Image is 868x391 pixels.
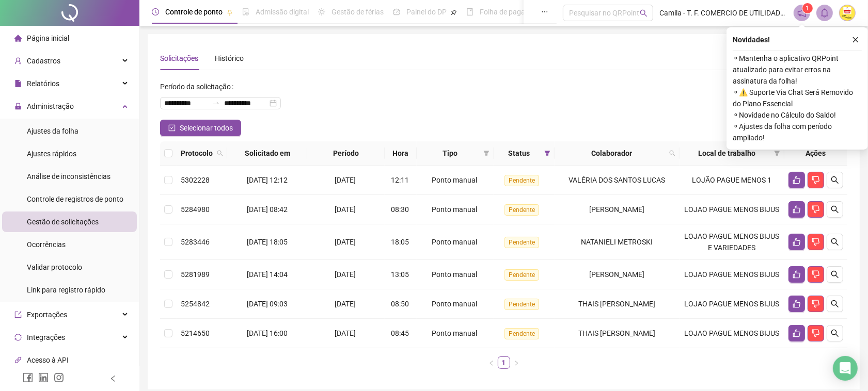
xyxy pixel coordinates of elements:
[733,53,862,87] span: ⚬ Mantenha o aplicativo QRPoint atualizado para evitar erros na assinatura da folha!
[27,172,111,181] span: Análise de inconsistências
[14,80,22,87] span: file
[498,357,510,368] a: 1
[812,329,820,337] span: dislike
[432,238,477,246] span: Ponto manual
[432,329,477,337] span: Ponto manual
[831,329,839,337] span: search
[559,148,666,159] span: Colaborador
[480,8,546,16] span: Folha de pagamento
[227,9,233,15] span: pushpin
[215,53,244,64] div: Histórico
[247,329,288,337] span: [DATE] 16:00
[14,35,22,42] span: home
[504,299,539,310] span: Pendente
[432,270,477,279] span: Ponto manual
[227,141,307,166] th: Solicitado em
[684,148,770,159] span: Local de trabalho
[247,270,288,279] span: [DATE] 14:04
[513,360,519,366] span: right
[733,121,862,143] span: ⚬ Ajustes da folha com período ampliado!
[667,145,677,161] span: search
[14,311,22,318] span: export
[812,238,820,246] span: dislike
[181,300,210,308] span: 5254842
[466,8,474,15] span: book
[581,238,653,246] span: NATANIELI METROSKI
[318,8,325,15] span: sun
[544,150,550,156] span: filter
[181,176,210,184] span: 5302228
[640,9,648,17] span: search
[852,36,859,43] span: close
[793,270,801,279] span: like
[14,334,22,341] span: sync
[812,270,820,279] span: dislike
[432,176,477,184] span: Ponto manual
[831,176,839,184] span: search
[485,356,498,369] button: left
[541,8,548,15] span: ellipsis
[54,372,64,383] span: instagram
[774,150,780,156] span: filter
[14,356,22,364] span: api
[27,311,67,319] span: Exportações
[307,141,385,166] th: Período
[180,122,233,134] span: Selecionar todos
[109,375,117,382] span: left
[27,102,74,110] span: Administração
[242,8,249,15] span: file-done
[247,238,288,246] span: [DATE] 18:05
[485,356,498,369] li: Página anterior
[27,195,123,203] span: Controle de registros de ponto
[27,127,78,135] span: Ajustes da folha
[391,238,409,246] span: 18:05
[181,205,210,214] span: 5284980
[181,148,213,159] span: Protocolo
[504,328,539,339] span: Pendente
[247,176,288,184] span: [DATE] 12:12
[802,3,813,13] sup: 1
[510,356,523,369] li: Próxima página
[152,8,159,15] span: clock-circle
[332,8,384,16] span: Gestão de férias
[483,150,490,156] span: filter
[669,150,675,156] span: search
[820,8,829,18] span: bell
[510,356,523,369] button: right
[504,237,539,248] span: Pendente
[27,150,76,158] span: Ajustes rápidos
[421,148,480,159] span: Tipo
[793,238,801,246] span: like
[680,319,784,348] td: LOJAO PAGUE MENOS BIJUS
[504,175,539,186] span: Pendente
[812,176,820,184] span: dislike
[680,224,784,260] td: LOJAO PAGUE MENOS BIJUS E VARIEDADES
[680,289,784,319] td: LOJAO PAGUE MENOS BIJUS
[335,300,356,308] span: [DATE]
[680,260,784,289] td: LOJAO PAGUE MENOS BIJUS
[680,195,784,224] td: LOJAO PAGUE MENOS BIJUS
[27,333,65,341] span: Integrações
[831,205,839,214] span: search
[181,270,210,279] span: 5281989
[391,176,409,184] span: 12:11
[569,176,665,184] span: VALÉRIA DOS SANTOS LUCAS
[578,329,655,337] span: THAIS [PERSON_NAME]
[27,356,69,364] span: Acesso à API
[589,270,644,279] span: [PERSON_NAME]
[385,141,417,166] th: Hora
[27,286,105,294] span: Link para registro rápido
[181,238,210,246] span: 5283446
[27,218,99,226] span: Gestão de solicitações
[481,145,492,161] span: filter
[578,300,655,308] span: THAIS [PERSON_NAME]
[27,79,59,88] span: Relatórios
[335,205,356,214] span: [DATE]
[733,34,770,45] span: Novidades !
[432,300,477,308] span: Ponto manual
[256,8,309,16] span: Admissão digital
[160,78,238,95] label: Período da solicitação
[160,120,241,136] button: Selecionar todos
[217,150,223,156] span: search
[38,372,49,383] span: linkedin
